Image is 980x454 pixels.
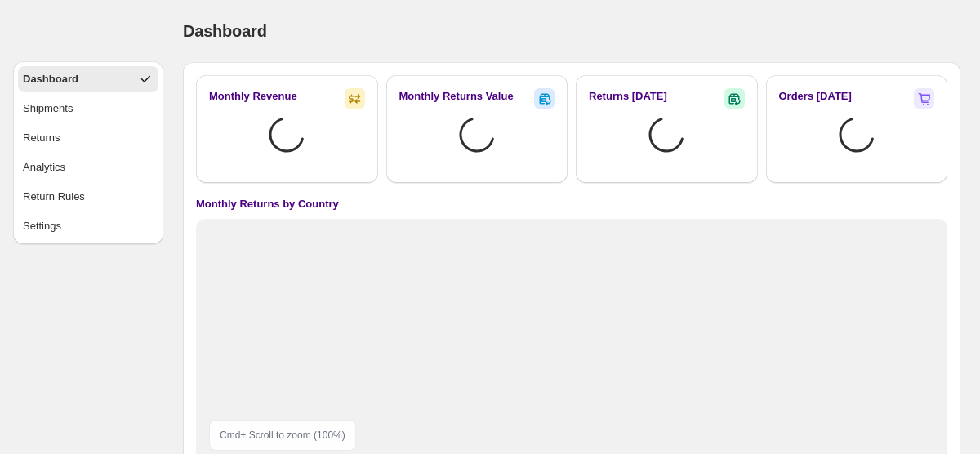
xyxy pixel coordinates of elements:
[23,159,65,176] div: Analytics
[23,189,85,205] div: Return Rules
[589,88,667,105] h2: Returns [DATE]
[183,22,267,40] span: Dashboard
[23,218,61,234] div: Settings
[23,100,73,117] div: Shipments
[18,184,158,210] button: Return Rules
[399,88,514,105] h2: Monthly Returns Value
[23,71,78,87] div: Dashboard
[18,66,158,92] button: Dashboard
[18,96,158,122] button: Shipments
[196,196,339,212] h4: Monthly Returns by Country
[209,420,356,451] div: Cmd + Scroll to zoom ( 100 %)
[209,88,297,105] h2: Monthly Revenue
[18,125,158,151] button: Returns
[779,88,852,105] h2: Orders [DATE]
[23,130,60,146] div: Returns
[18,154,158,180] button: Analytics
[18,213,158,239] button: Settings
